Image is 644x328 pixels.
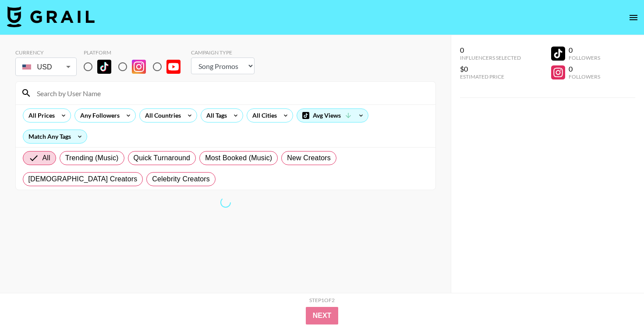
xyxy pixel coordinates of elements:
span: New Creators [287,153,331,163]
div: Currency [15,49,77,56]
span: Trending (Music) [65,153,119,163]
img: Instagram [132,60,146,74]
span: Quick Turnaround [134,153,191,163]
div: Followers [569,73,600,80]
div: Platform [84,49,188,56]
button: Next [306,307,339,324]
div: Influencers Selected [460,54,521,61]
div: Campaign Type [191,49,255,56]
span: All [42,153,50,163]
img: YouTube [166,60,180,74]
div: All Cities [247,109,279,122]
span: Refreshing bookers, clients, talent, talent... [220,197,231,208]
div: 0 [569,65,600,73]
div: Any Followers [75,109,121,122]
img: Grail Talent [7,6,95,27]
span: Celebrity Creators [152,174,210,184]
div: All Countries [140,109,183,122]
div: Avg Views [297,109,368,122]
img: TikTok [97,60,111,74]
div: All Tags [201,109,229,122]
span: Most Booked (Music) [205,153,272,163]
div: $0 [460,65,521,73]
span: [DEMOGRAPHIC_DATA] Creators [28,174,138,184]
div: All Prices [23,109,57,122]
div: 0 [569,46,600,54]
div: Followers [569,54,600,61]
button: open drawer [625,9,642,26]
div: USD [17,59,75,75]
input: Search by User Name [32,86,430,100]
div: Estimated Price [460,73,521,80]
div: Match Any Tags [23,130,87,143]
div: 0 [460,46,521,54]
div: Step 1 of 2 [309,297,335,303]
